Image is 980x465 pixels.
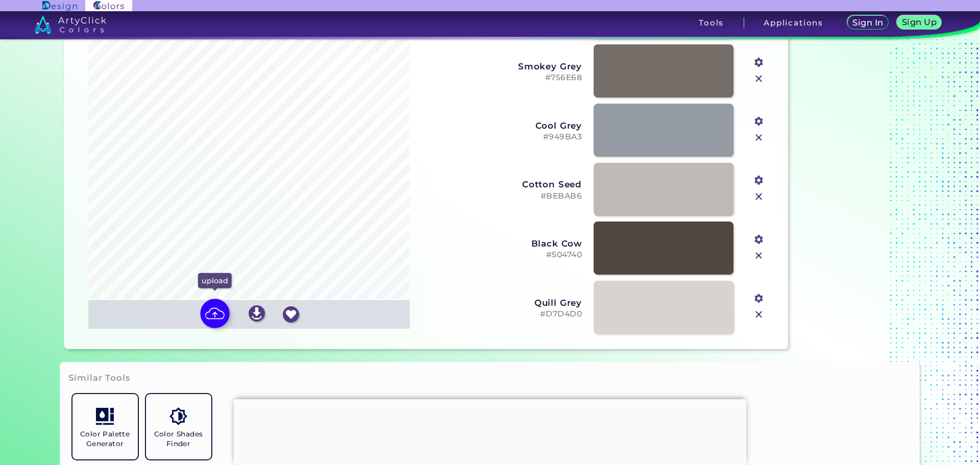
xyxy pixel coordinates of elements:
[68,372,131,384] h3: Similar Tools
[42,1,77,11] img: ArtyClick Design logo
[434,120,582,131] h3: Cool Grey
[283,306,299,323] img: icon_favourite_white.svg
[752,308,766,321] img: icon_close.svg
[699,19,724,27] h3: Tools
[77,429,134,449] h5: Color Palette Generator
[249,305,265,322] img: icon_download_white.svg
[434,250,582,260] h5: #504740
[198,273,232,288] p: upload
[849,16,887,29] a: Sign In
[434,191,582,201] h5: #BEBAB6
[234,399,747,462] iframe: Advertisement
[752,249,766,262] img: icon_close.svg
[764,19,823,27] h3: Applications
[96,407,114,425] img: icon_col_pal_col.svg
[434,238,582,249] h3: Black Cow
[68,390,142,463] a: Color Palette Generator
[169,407,187,425] img: icon_color_shades.svg
[34,15,106,34] img: logo_artyclick_colors_white.svg
[434,309,582,319] h5: #D7D4D0
[854,19,881,27] h5: Sign In
[434,132,582,142] h5: #949BA3
[899,16,939,29] a: Sign Up
[434,179,582,189] h3: Cotton Seed
[903,18,935,26] h5: Sign Up
[752,72,766,85] img: icon_close.svg
[752,131,766,144] img: icon_close.svg
[752,190,766,203] img: icon_close.svg
[434,298,582,308] h3: Quill Grey
[434,61,582,71] h3: Smokey Grey
[142,390,215,463] a: Color Shades Finder
[434,73,582,83] h5: #756E68
[200,299,230,328] img: icon picture
[150,429,207,449] h5: Color Shades Finder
